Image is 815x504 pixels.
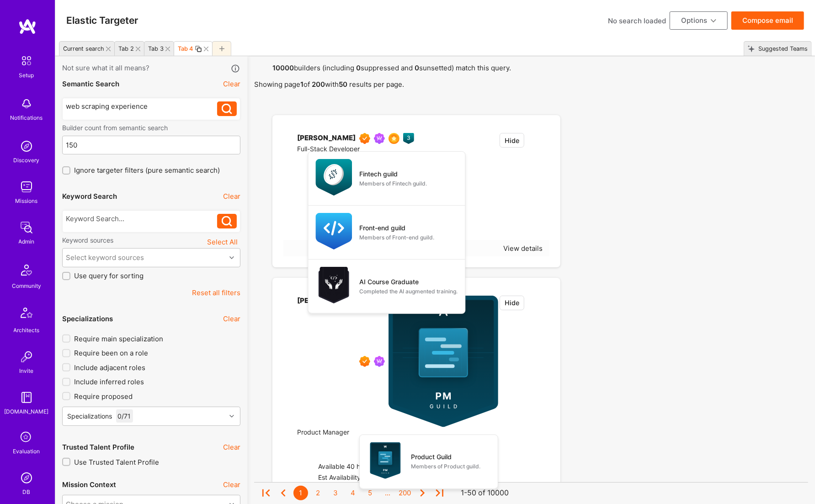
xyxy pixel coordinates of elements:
[136,47,140,51] i: icon Close
[19,237,35,246] div: Admin
[62,63,149,74] span: Not sure what it all means?
[13,446,40,456] div: Evaluation
[74,392,133,401] span: Require proposed
[11,113,43,122] div: Notifications
[17,469,36,487] img: Admin Search
[148,45,164,52] div: Tab 3
[318,472,450,483] div: Est Availability 40 hours weekly
[62,79,119,89] div: Semantic Search
[415,64,419,72] strong: 0
[62,191,117,201] div: Keyword Search
[14,325,40,335] div: Architects
[254,80,808,89] p: Showing page of with results per page.
[17,51,36,70] img: setup
[106,47,111,51] i: icon Close
[536,296,543,302] i: icon EmptyStar
[389,133,400,144] img: SelectionTeam
[118,45,134,52] div: Tab 2
[195,45,202,53] i: icon Copy
[165,47,170,51] i: icon Close
[18,429,35,446] i: icon SelectionTeam
[16,259,37,281] img: Community
[74,363,145,372] span: Include adjacent roles
[222,104,232,114] i: icon Search
[711,18,716,24] i: icon ArrowDownBlack
[312,80,325,89] strong: 200
[17,388,36,407] img: guide book
[297,296,356,427] div: [PERSON_NAME]
[389,296,498,427] img: Product Guild
[18,18,37,35] img: logo
[503,244,543,253] div: View details
[62,442,134,452] div: Trusted Talent Profile
[359,133,370,144] img: Exceptional A.Teamer
[293,486,308,500] div: 1
[297,144,414,155] div: Full-Stack Developer
[461,488,509,498] div: 1-50 of 10000
[339,80,347,89] strong: 50
[411,452,452,462] div: Product Guild
[62,123,240,132] label: Builder count from semantic search
[62,236,113,244] label: Keyword sources
[748,45,755,52] i: icon SuggestedTeamsInactive
[272,64,294,72] strong: 10000
[17,137,36,155] img: discovery
[223,79,240,89] button: Clear
[19,70,34,80] div: Setup
[20,366,34,376] div: Invite
[222,216,232,227] i: icon Search
[223,191,240,201] button: Clear
[500,296,524,310] button: Hide
[731,11,804,30] button: Compose email
[300,80,304,89] strong: 1
[17,218,36,237] img: admin teamwork
[359,356,370,367] img: Exceptional A.Teamer
[311,486,325,500] div: 2
[318,462,450,472] div: Available 40 hours weekly
[229,255,234,260] i: icon Chevron
[297,157,304,164] i: icon linkedIn
[363,486,378,500] div: 5
[66,101,218,111] div: web scraping experience
[374,356,385,367] img: Been on Mission
[500,133,524,148] button: Hide
[204,236,240,248] button: Select All
[17,178,36,196] img: teamwork
[297,440,304,447] i: icon linkedIn
[398,486,412,500] div: 200
[374,133,385,144] img: Been on Mission
[74,457,159,467] span: Use Trusted Talent Profile
[68,411,112,421] div: Specializations
[74,334,163,344] span: Require main specialization
[223,480,240,489] button: Clear
[17,348,36,366] img: Invite
[608,16,666,26] div: No search loaded
[360,179,427,188] div: Members of Fintech guild.
[380,486,395,500] div: ...
[297,133,356,144] div: [PERSON_NAME]
[360,169,398,179] div: Fintech guild
[14,155,40,165] div: Discovery
[192,288,240,297] button: Reset all filters
[204,47,208,51] i: icon Close
[229,414,234,419] i: icon Chevron
[360,277,419,286] div: AI Course Graduate
[62,480,116,489] div: Mission Context
[316,159,352,196] img: Fintech guild
[17,95,36,113] img: bell
[16,196,38,206] div: Missions
[178,45,193,52] div: Tab 4
[219,46,224,51] i: icon Plus
[316,267,352,303] img: AI Course Graduate
[74,348,148,358] span: Require been on a role
[536,133,543,140] i: icon EmptyStar
[360,223,406,233] div: Front-end guild
[116,409,133,423] div: 0 / 71
[223,442,240,452] button: Clear
[670,11,728,30] button: Options
[230,64,241,74] i: icon Info
[74,377,144,387] span: Include inferred roles
[5,407,49,416] div: [DOMAIN_NAME]
[346,486,360,500] div: 4
[356,64,361,72] strong: 0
